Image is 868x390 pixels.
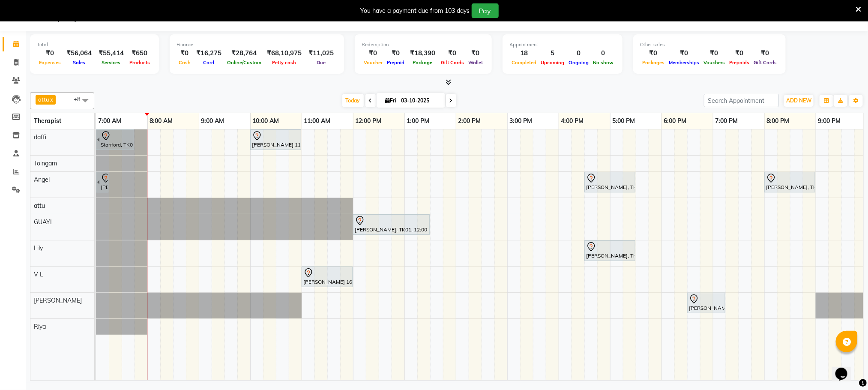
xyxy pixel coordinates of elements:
[305,48,337,58] div: ₹11,025
[566,48,591,58] div: 0
[713,115,740,127] a: 7:00 PM
[362,60,385,66] span: Voucher
[96,115,123,127] a: 7:00 AM
[362,41,485,48] div: Redemption
[667,48,701,58] div: ₹0
[34,218,52,226] span: GUAYI
[816,115,843,127] a: 9:00 PM
[439,60,466,66] span: Gift Cards
[407,48,439,58] div: ₹18,390
[640,60,667,66] span: Packages
[832,356,859,381] iframe: chat widget
[302,268,352,286] div: [PERSON_NAME] 1621, TK06, 11:00 AM-12:00 PM, Javanese Pampering - 60 Mins
[727,48,751,58] div: ₹0
[456,115,483,127] a: 2:00 PM
[225,60,263,66] span: Online/Custom
[539,48,566,58] div: 5
[508,115,535,127] a: 3:00 PM
[95,48,127,58] div: ₹55,414
[49,96,53,103] a: x
[100,60,123,66] span: Services
[127,60,152,66] span: Products
[34,270,43,278] span: V L
[701,60,727,66] span: Vouchers
[704,94,779,107] input: Search Appointment
[539,60,566,66] span: Upcoming
[37,41,152,48] div: Total
[100,131,133,149] div: Stanford, TK04, 06:45 AM-07:45 AM, Swedish De-Stress - 60 Mins
[786,97,811,104] span: ADD NEW
[201,60,217,66] span: Card
[34,117,61,125] span: Therapist
[34,297,82,304] span: [PERSON_NAME]
[63,48,95,58] div: ₹56,064
[765,173,814,191] div: [PERSON_NAME], TK08, 08:00 PM-09:00 PM, Fusion Therapy - 60 Mins
[37,48,63,58] div: ₹0
[667,60,701,66] span: Memberships
[751,48,779,58] div: ₹0
[34,176,50,183] span: Angel
[177,48,193,58] div: ₹0
[701,48,727,58] div: ₹0
[640,48,667,58] div: ₹0
[177,41,337,48] div: Finance
[585,173,635,191] div: [PERSON_NAME], TK03, 04:30 PM-05:30 PM, Swedish De-Stress - 60 Mins
[251,131,300,149] div: [PERSON_NAME] 1124, TK05, 10:00 AM-11:00 AM, Swedish De-Stress - 60 Mins
[34,323,46,330] span: Riya
[34,202,45,210] span: attu
[34,159,57,167] span: Toingam
[566,60,591,66] span: Ongoing
[251,115,281,127] a: 10:00 AM
[34,244,43,252] span: Lily
[411,60,435,66] span: Package
[302,115,333,127] a: 11:00 AM
[611,115,638,127] a: 5:00 PM
[591,48,616,58] div: 0
[472,3,499,18] button: Pay
[509,48,539,58] div: 18
[148,115,175,127] a: 8:00 AM
[727,60,751,66] span: Prepaids
[225,48,263,58] div: ₹28,764
[591,60,616,66] span: No show
[127,48,152,58] div: ₹650
[509,60,539,66] span: Completed
[399,94,442,107] input: 2025-10-03
[385,48,407,58] div: ₹0
[353,115,384,127] a: 12:00 PM
[74,96,87,102] span: +8
[383,97,399,104] span: Fri
[177,60,193,66] span: Cash
[270,60,299,66] span: Petty cash
[342,94,364,107] span: Today
[662,115,689,127] a: 6:00 PM
[466,48,485,58] div: ₹0
[34,133,46,141] span: daffi
[354,216,429,234] div: [PERSON_NAME], TK01, 12:00 PM-01:30 PM, Javanese Pampering - 90 Mins
[405,115,432,127] a: 1:00 PM
[263,48,305,58] div: ₹68,10,975
[193,48,225,58] div: ₹16,275
[439,48,466,58] div: ₹0
[38,96,49,103] span: attu
[765,115,792,127] a: 8:00 PM
[385,60,407,66] span: Prepaid
[509,41,616,48] div: Appointment
[585,242,635,260] div: [PERSON_NAME], TK03, 04:30 PM-05:30 PM, Swedish De-Stress - 60 Mins
[751,60,779,66] span: Gift Cards
[314,60,328,66] span: Due
[71,60,87,66] span: Sales
[688,294,724,312] div: [PERSON_NAME], TK02, 06:30 PM-07:15 PM, BLOW DRY
[466,60,485,66] span: Wallet
[362,48,385,58] div: ₹0
[361,6,470,15] div: You have a payment due from 103 days
[559,115,586,127] a: 4:00 PM
[784,95,814,107] button: ADD NEW
[100,173,108,191] div: [PERSON_NAME], TK07, 06:15 AM-07:15 AM, Swedish De-Stress - 60 Mins
[640,41,779,48] div: Other sales
[199,115,227,127] a: 9:00 AM
[37,60,63,66] span: Expenses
